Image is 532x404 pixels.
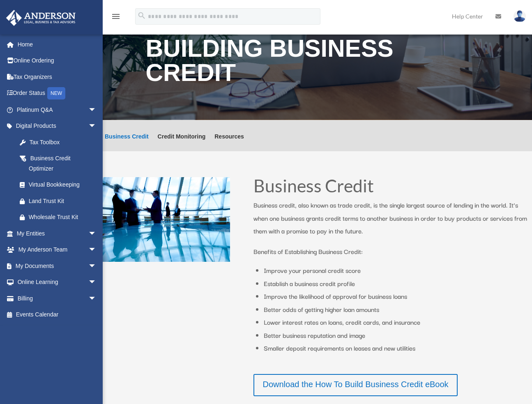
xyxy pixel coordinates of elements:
[6,258,109,274] a: My Documentsarrow_drop_down
[146,37,489,89] h1: Building Business Credit
[264,316,532,329] li: Lower interest rates on loans, credit cards, and insurance
[6,69,109,85] a: Tax Organizers
[29,137,99,148] div: Tax Toolbox
[6,53,109,69] a: Online Ordering
[514,10,526,22] img: User Pic
[158,134,206,151] a: Credit Monitoring
[6,102,109,118] a: Platinum Q&Aarrow_drop_down
[264,303,532,316] li: Better odds of getting higher loan amounts
[29,180,99,190] div: Virtual Bookkeeping
[253,374,457,396] a: Download the How To Build Business Credit eBook
[111,14,121,21] a: menu
[137,11,146,20] i: search
[4,10,78,26] img: Anderson Advisors Platinum Portal
[88,102,105,118] span: arrow_drop_down
[88,225,105,242] span: arrow_drop_down
[12,193,109,209] a: Land Trust Kit
[29,212,99,222] div: Wholesale Trust Kit
[12,134,109,150] a: Tax Toolbox
[6,307,109,323] a: Events Calendar
[6,225,109,242] a: My Entitiesarrow_drop_down
[29,153,94,173] div: Business Credit Optimizer
[88,274,105,291] span: arrow_drop_down
[6,85,109,102] a: Order StatusNEW
[253,199,532,245] p: Business credit, also known as trade credit, is the single largest source of lending in the world...
[264,342,532,355] li: Smaller deposit requirements on leases and new utilities
[264,277,532,290] li: Establish a business credit profile
[6,118,109,134] a: Digital Productsarrow_drop_down
[214,134,244,151] a: Resources
[88,118,105,135] span: arrow_drop_down
[6,290,109,307] a: Billingarrow_drop_down
[6,242,109,258] a: My Anderson Teamarrow_drop_down
[88,290,105,307] span: arrow_drop_down
[12,177,109,193] a: Virtual Bookkeeping
[105,134,149,151] a: Business Credit
[264,264,532,277] li: Improve your personal credit score
[29,196,99,206] div: Land Trust Kit
[264,290,532,303] li: Improve the likelihood of approval for business loans
[103,177,230,262] img: business people talking in office
[88,258,105,275] span: arrow_drop_down
[12,209,109,226] a: Wholesale Trust Kit
[12,150,105,177] a: Business Credit Optimizer
[88,242,105,259] span: arrow_drop_down
[253,245,532,258] p: Benefits of Establishing Business Credit:
[111,12,121,21] i: menu
[264,329,532,342] li: Better business reputation and image
[6,36,109,53] a: Home
[47,87,65,99] div: NEW
[253,177,532,199] h1: Business Credit
[6,274,109,291] a: Online Learningarrow_drop_down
